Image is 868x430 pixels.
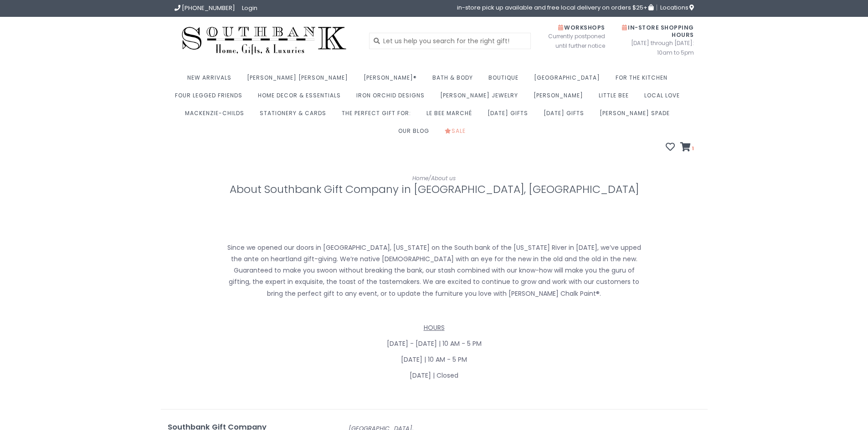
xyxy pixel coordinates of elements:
a: Le Bee Marché [426,107,477,125]
a: About us [431,174,456,182]
a: [GEOGRAPHIC_DATA] [534,71,605,89]
span: Locations [660,3,694,12]
p: [DATE] - [DATE] | 10 AM - 5 PM [175,338,694,349]
a: Little Bee [599,89,633,107]
h1: About Southbank Gift Company in [GEOGRAPHIC_DATA], [GEOGRAPHIC_DATA] [175,183,694,195]
a: Sale [445,125,470,142]
a: Iron Orchid Designs [356,89,429,107]
a: New Arrivals [187,71,236,89]
a: Locations [657,5,694,10]
p: [DATE] | Closed [175,370,694,381]
a: Boutique [488,71,523,89]
a: The perfect gift for: [342,107,416,125]
a: [PHONE_NUMBER] [175,4,235,12]
a: [PERSON_NAME] [534,89,588,107]
a: [PERSON_NAME] [PERSON_NAME] [247,71,353,89]
a: Local Love [644,89,684,107]
a: Four Legged Friends [175,89,247,107]
a: [PERSON_NAME]® [364,71,421,89]
input: Let us help you search for the right gift! [369,33,531,49]
span: In-Store Shopping Hours [622,24,694,39]
span: [DATE] through [DATE]: 10am to 5pm [619,38,694,57]
img: Southbank Gift Company -- Home, Gifts, and Luxuries [175,24,354,58]
a: [PERSON_NAME] Jewelry [440,89,523,107]
span: in-store pick up available and free local delivery on orders $25+ [457,5,653,10]
a: MacKenzie-Childs [185,107,249,125]
div: / [175,173,694,183]
p: Since we opened our doors in [GEOGRAPHIC_DATA], [US_STATE] on the South bank of the [US_STATE] Ri... [226,242,642,299]
a: Home Decor & Essentials [258,89,345,107]
a: 1 [680,143,694,152]
a: Stationery & Cards [260,107,331,125]
a: Home [412,174,428,182]
a: Our Blog [398,125,434,142]
span: 1 [691,145,694,152]
a: [DATE] Gifts [488,107,533,125]
span: Currently postponed until further notice [537,31,605,51]
a: [PERSON_NAME] Spade [600,107,674,125]
span: Workshops [558,24,605,31]
span: [PHONE_NUMBER] [182,4,235,12]
a: Bath & Body [432,71,478,89]
a: For the Kitchen [616,71,672,89]
a: Login [242,4,257,12]
span: HOURS [424,323,445,332]
p: [DATE] | 10 AM - 5 PM [175,354,694,365]
a: [DATE] Gifts [544,107,589,125]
